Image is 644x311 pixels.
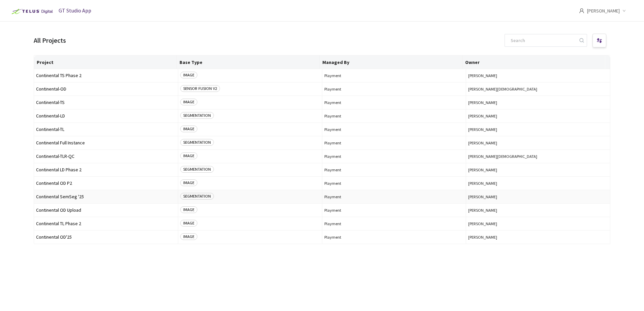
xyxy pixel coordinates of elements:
[468,73,608,78] button: [PERSON_NAME]
[36,221,176,226] span: Continental TL Phase 2
[180,112,214,119] span: SEGMENTATION
[180,193,214,200] span: SEGMENTATION
[468,194,608,199] button: [PERSON_NAME]
[324,167,464,172] span: Playment
[579,8,584,13] span: user
[36,87,176,92] span: Continental-OD
[468,140,608,145] button: [PERSON_NAME]
[468,221,608,226] button: [PERSON_NAME]
[34,36,66,45] div: All Projects
[36,113,176,118] span: Continental-LD
[180,99,197,105] span: IMAGE
[468,208,608,213] button: [PERSON_NAME]
[180,139,214,146] span: SEGMENTATION
[36,167,176,172] span: Continental LD Phase 2
[468,87,608,92] button: [PERSON_NAME][DEMOGRAPHIC_DATA]
[468,235,608,240] button: [PERSON_NAME]
[36,154,176,159] span: Continental-TLR-QC
[468,154,608,159] button: [PERSON_NAME][DEMOGRAPHIC_DATA]
[324,181,464,186] span: Playment
[324,113,464,118] span: Playment
[177,56,320,69] th: Base Type
[468,167,608,172] button: [PERSON_NAME]
[324,194,464,199] span: Playment
[324,221,464,226] span: Playment
[468,113,608,118] button: [PERSON_NAME]
[324,235,464,240] span: Playment
[36,181,176,186] span: Continental OD P2
[180,85,220,92] span: SENSOR FUSION V2
[180,179,197,186] span: IMAGE
[324,208,464,213] span: Playment
[180,166,214,173] span: SEGMENTATION
[36,73,176,78] span: Continental TS Phase 2
[36,127,176,132] span: Continental-TL
[622,9,626,12] span: down
[468,181,608,186] button: [PERSON_NAME]
[34,56,177,69] th: Project
[180,72,197,78] span: IMAGE
[180,206,197,213] span: IMAGE
[324,73,464,78] span: Playment
[180,220,197,227] span: IMAGE
[324,87,464,92] span: Playment
[59,7,91,14] span: GT Studio App
[180,152,197,159] span: IMAGE
[324,100,464,105] span: Playment
[324,127,464,132] span: Playment
[180,126,197,132] span: IMAGE
[36,235,176,240] span: Continental OD'25
[180,233,197,240] span: IMAGE
[36,194,176,199] span: Continental SemSeg '25
[507,34,578,46] input: Search
[324,154,464,159] span: Playment
[320,56,462,69] th: Managed By
[468,127,608,132] button: [PERSON_NAME]
[36,140,176,145] span: Continental Full Instance
[462,56,605,69] th: Owner
[468,100,608,105] button: [PERSON_NAME]
[324,140,464,145] span: Playment
[36,100,176,105] span: Continental-TS
[8,6,55,17] img: Telus
[36,208,176,213] span: Continental OD Upload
